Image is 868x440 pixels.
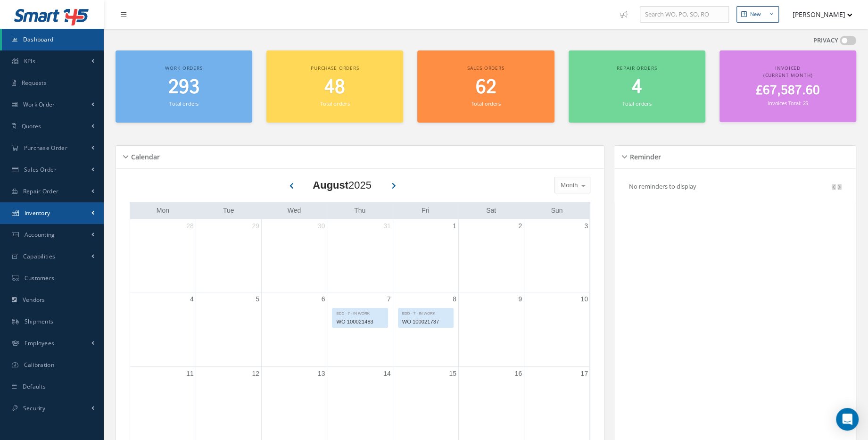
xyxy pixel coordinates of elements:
[23,252,56,260] span: Capabilities
[393,292,458,367] td: August 8, 2025
[188,292,196,306] a: August 4, 2025
[398,308,453,316] div: EDD - 7 - IN WORK
[169,100,198,107] small: Total orders
[116,50,252,123] a: Work orders 293 Total orders
[320,100,349,107] small: Total orders
[313,179,348,191] b: August
[627,150,661,161] h5: Reminder
[775,65,801,71] span: Invoiced
[25,339,55,347] span: Employees
[756,82,820,100] span: £67,587.60
[23,187,59,195] span: Repair Order
[184,367,196,381] a: August 11, 2025
[579,367,590,381] a: August 17, 2025
[250,367,261,381] a: August 12, 2025
[25,274,55,282] span: Customers
[784,5,852,24] button: [PERSON_NAME]
[398,316,453,327] div: WO 100021737
[316,219,327,233] a: July 30, 2025
[451,219,458,233] a: August 1, 2025
[750,10,761,18] div: New
[221,205,236,216] a: Tuesday
[381,367,393,381] a: August 14, 2025
[2,29,104,50] a: Dashboard
[23,404,45,412] span: Security
[250,219,261,233] a: July 29, 2025
[579,292,590,306] a: August 10, 2025
[196,292,261,367] td: August 5, 2025
[549,205,565,216] a: Sunday
[311,65,359,71] span: Purchase orders
[763,72,812,78] span: (Current Month)
[484,205,498,216] a: Saturday
[524,219,590,292] td: August 3, 2025
[23,100,55,108] span: Work Order
[719,50,856,122] a: Invoiced (Current Month) £67,587.60 Invoices Total: 25
[320,292,327,306] a: August 6, 2025
[23,382,46,390] span: Defaults
[196,219,261,292] td: July 29, 2025
[516,292,524,306] a: August 9, 2025
[22,79,47,87] span: Requests
[836,408,859,431] div: Open Intercom Messenger
[471,100,500,107] small: Total orders
[254,292,261,306] a: August 5, 2025
[513,367,524,381] a: August 16, 2025
[262,292,327,367] td: August 6, 2025
[286,205,303,216] a: Wednesday
[316,367,327,381] a: August 13, 2025
[558,181,578,190] span: Month
[25,317,54,325] span: Shipments
[622,100,652,107] small: Total orders
[327,219,393,292] td: July 31, 2025
[23,296,45,304] span: Vendors
[332,316,387,327] div: WO 100021483
[569,50,705,123] a: Repair orders 4 Total orders
[458,292,524,367] td: August 9, 2025
[313,177,372,193] div: 2025
[467,65,504,71] span: Sales orders
[736,6,779,23] button: New
[458,219,524,292] td: August 2, 2025
[447,367,458,381] a: August 15, 2025
[324,74,345,101] span: 48
[327,292,393,367] td: August 7, 2025
[128,150,160,161] h5: Calendar
[582,219,590,233] a: August 3, 2025
[417,50,554,123] a: Sales orders 62 Total orders
[23,35,54,43] span: Dashboard
[476,74,496,101] span: 62
[24,57,35,65] span: KPIs
[524,292,590,367] td: August 10, 2025
[385,292,393,306] a: August 7, 2025
[768,100,808,107] small: Invoices Total: 25
[451,292,458,306] a: August 8, 2025
[262,219,327,292] td: July 30, 2025
[640,6,729,23] input: Search WO, PO, SO, RO
[516,219,524,233] a: August 2, 2025
[332,308,387,316] div: EDD - 7 - IN WORK
[381,219,393,233] a: July 31, 2025
[155,205,171,216] a: Monday
[24,166,57,174] span: Sales Order
[628,182,696,191] p: No reminders to display
[24,361,54,369] span: Calibration
[420,205,431,216] a: Friday
[184,219,196,233] a: July 28, 2025
[632,74,642,101] span: 4
[266,50,403,123] a: Purchase orders 48 Total orders
[393,219,458,292] td: August 1, 2025
[165,65,202,71] span: Work orders
[25,231,55,239] span: Accounting
[617,65,657,71] span: Repair orders
[813,36,838,45] label: PRIVACY
[352,205,367,216] a: Thursday
[25,209,50,217] span: Inventory
[22,122,41,130] span: Quotes
[168,74,199,101] span: 293
[130,219,196,292] td: July 28, 2025
[130,292,196,367] td: August 4, 2025
[24,144,67,152] span: Purchase Order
